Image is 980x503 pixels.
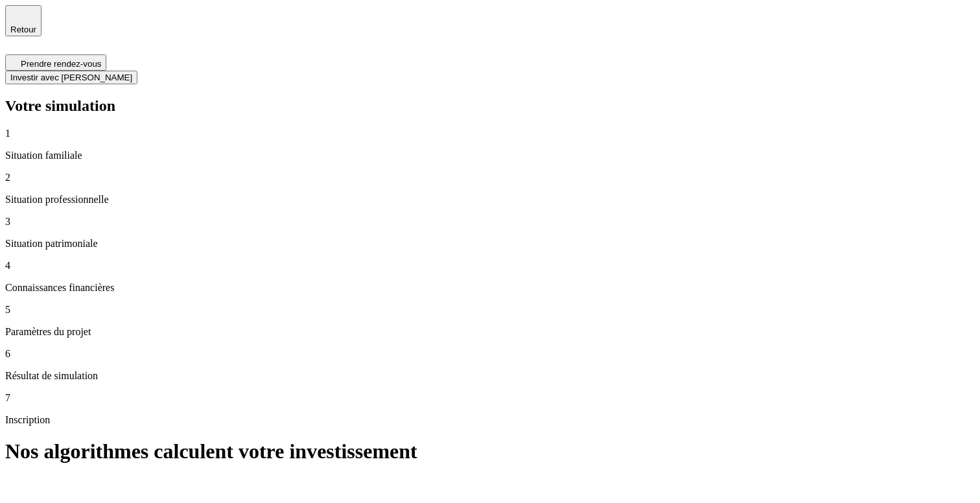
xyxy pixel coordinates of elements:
p: 3 [5,216,975,228]
p: Situation familiale [5,150,975,161]
h1: Nos algorithmes calculent votre investissement [5,439,975,463]
p: 6 [5,348,975,360]
p: Situation patrimoniale [5,238,975,250]
h2: Votre simulation [5,97,975,115]
button: Prendre rendez-vous [5,54,106,71]
p: 4 [5,260,975,272]
span: Prendre rendez-vous [21,59,101,69]
p: 7 [5,392,975,404]
p: 2 [5,172,975,183]
button: Retour [5,5,41,36]
p: 5 [5,304,975,316]
p: Paramètres du projet [5,326,975,338]
span: Investir avec [PERSON_NAME] [10,73,132,82]
p: Inscription [5,414,975,426]
p: Résultat de simulation [5,370,975,382]
p: Situation professionnelle [5,194,975,205]
p: Connaissances financières [5,282,975,294]
span: Retour [10,25,36,34]
button: Investir avec [PERSON_NAME] [5,71,137,84]
p: 1 [5,128,975,139]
